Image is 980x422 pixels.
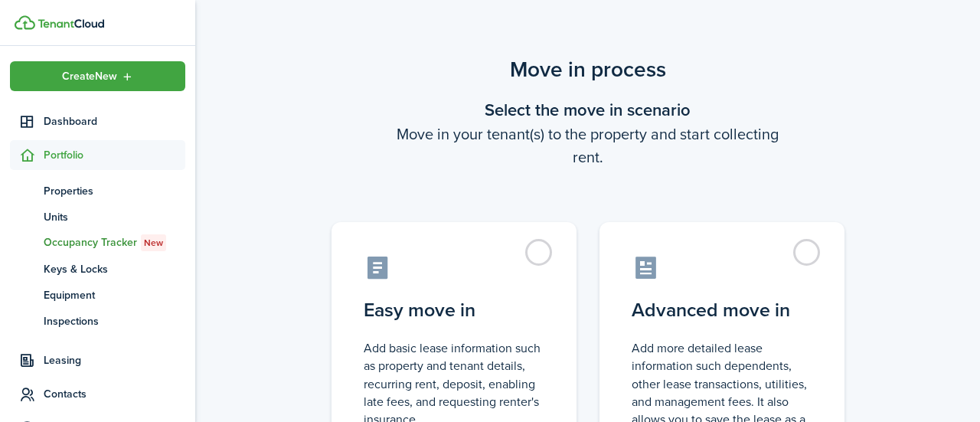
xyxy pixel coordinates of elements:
span: Portfolio [44,147,185,163]
scenario-title: Move in process [320,54,856,86]
a: Properties [10,178,185,204]
a: Dashboard [10,106,185,136]
button: Open menu [10,61,185,91]
span: Inspections [44,313,185,329]
span: Dashboard [44,113,185,129]
span: New [144,236,163,250]
span: Equipment [44,287,185,303]
wizard-step-header-title: Select the move in scenario [320,97,856,123]
a: Occupancy TrackerNew [10,230,185,256]
span: Units [44,209,185,225]
control-radio-card-title: Advanced move in [632,296,812,324]
span: Leasing [44,352,185,368]
a: Keys & Locks [10,256,185,282]
span: Properties [44,183,185,199]
span: Contacts [44,386,185,402]
span: Occupancy Tracker [44,234,185,251]
a: Equipment [10,282,185,308]
a: Units [10,204,185,230]
control-radio-card-title: Easy move in [364,296,544,324]
a: Inspections [10,308,185,334]
img: TenantCloud [15,15,35,30]
span: Keys & Locks [44,261,185,277]
wizard-step-header-description: Move in your tenant(s) to the property and start collecting rent. [320,123,856,168]
img: TenantCloud [38,19,104,28]
span: Create New [62,71,117,82]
